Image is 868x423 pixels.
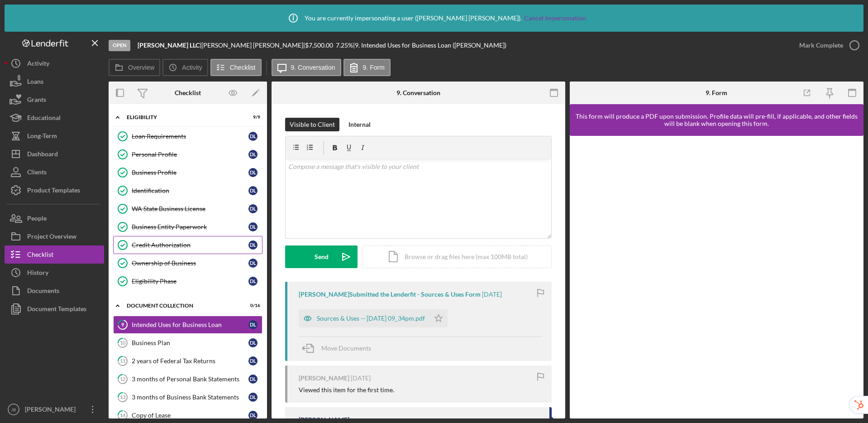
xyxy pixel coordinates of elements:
[27,282,59,302] div: Documents
[132,133,248,140] div: Loan Requirements
[248,320,258,329] div: D L
[132,321,248,328] div: Intended Uses for Business Loan
[113,272,262,290] a: Eligibility PhaseDL
[113,236,262,254] a: Credit AuthorizationDL
[127,303,238,308] div: Document Collection
[27,300,86,320] div: Document Templates
[248,132,258,141] div: D L
[120,376,125,382] tspan: 12
[128,64,154,71] label: Overview
[109,59,160,76] button: Overview
[290,118,335,131] div: Visible to Client
[132,412,248,419] div: Copy of Lease
[138,41,200,49] b: [PERSON_NAME] LLC
[113,163,262,182] a: Business ProfileDL
[248,277,258,286] div: D L
[120,412,126,418] tspan: 14
[321,344,371,352] span: Move Documents
[299,375,349,382] div: [PERSON_NAME]
[5,282,104,300] button: Documents
[120,358,125,364] tspan: 11
[336,42,353,49] div: 7.25 %
[132,339,248,346] div: Business Plan
[299,337,380,360] button: Move Documents
[210,59,262,76] button: Checklist
[113,218,262,236] a: Business Entity PaperworkDL
[248,168,258,177] div: D L
[285,245,358,268] button: Send
[299,386,394,394] div: Viewed this item for the first time.
[5,300,104,318] a: Document Templates
[27,264,48,284] div: History
[162,59,208,76] button: Activity
[113,388,262,406] a: 133 months of Business Bank StatementsDL
[248,204,258,213] div: D L
[113,370,262,388] a: 123 months of Personal Bank StatementsDL
[579,145,855,409] iframe: Lenderfit form
[248,150,258,159] div: D L
[244,115,260,120] div: 9 / 9
[396,89,440,96] div: 9. Conversation
[351,375,371,382] time: 2025-07-24 16:24
[109,40,130,51] div: Open
[363,64,385,71] label: 9. Form
[305,42,336,49] div: $7,500.00
[113,254,262,272] a: Ownership of BusinessDL
[113,334,262,352] a: 10Business PlanDL
[132,394,248,401] div: 3 months of Business Bank Statements
[315,245,329,268] div: Send
[272,59,341,76] button: 9. Conversation
[248,240,258,250] div: D L
[175,89,201,96] div: Checklist
[23,400,81,421] div: [PERSON_NAME]
[5,264,104,282] button: History
[5,400,104,418] button: JB[PERSON_NAME]
[132,169,248,176] div: Business Profile
[121,322,124,327] tspan: 9
[132,375,248,383] div: 3 months of Personal Bank Statements
[182,64,202,71] label: Activity
[132,260,248,267] div: Ownership of Business
[248,411,258,420] div: D L
[248,375,258,384] div: D L
[317,315,425,322] div: Sources & Uses -- [DATE] 09_34pm.pdf
[201,42,305,49] div: [PERSON_NAME] [PERSON_NAME] |
[113,200,262,218] a: WA State Business LicenseDL
[113,127,262,145] a: Loan RequirementsDL
[524,14,586,22] a: Cancel Impersonation
[113,352,262,370] a: 112 years of Federal Tax ReturnsDL
[353,42,506,49] div: | 9. Intended Uses for Business Loan ([PERSON_NAME])
[706,89,727,96] div: 9. Form
[230,64,256,71] label: Checklist
[343,59,391,76] button: 9. Form
[127,115,238,120] div: Eligibility
[120,394,125,400] tspan: 13
[113,182,262,200] a: IdentificationDL
[248,356,258,365] div: D L
[132,205,248,212] div: WA State Business License
[482,291,502,298] time: 2025-08-01 01:34
[799,36,843,54] div: Mark Complete
[285,118,339,131] button: Visible to Client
